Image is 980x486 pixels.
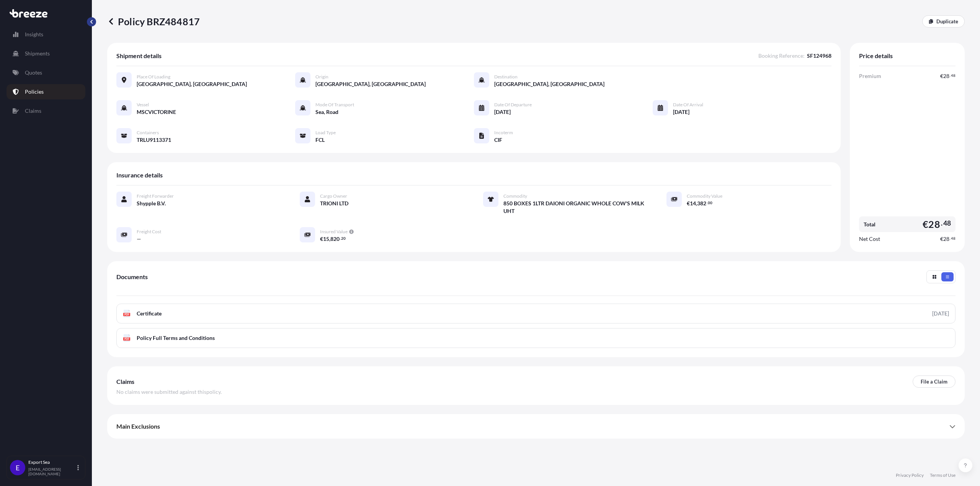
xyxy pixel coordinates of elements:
span: [DATE] [673,108,689,116]
span: [DATE] [494,108,511,116]
p: [EMAIL_ADDRESS][DOMAIN_NAME] [28,467,76,476]
span: MSCVICTORINE [137,108,176,116]
span: TRLU9113371 [137,136,171,144]
p: Policies [25,88,44,96]
span: . [707,202,707,204]
span: [GEOGRAPHIC_DATA], [GEOGRAPHIC_DATA] [494,80,604,88]
span: 820 [330,236,340,242]
span: FCL [315,136,325,144]
p: Quotes [25,69,42,76]
div: [DATE] [932,310,949,317]
span: Documents [116,273,148,281]
span: Sea, Road [315,108,338,116]
a: Duplicate [922,15,965,28]
text: PDF [124,338,129,340]
span: Date of Departure [494,102,532,108]
span: 28 [943,73,949,79]
span: Cargo Owner [320,193,347,199]
span: Booking Reference : [758,52,805,60]
span: , [696,201,697,206]
span: . [941,221,942,226]
span: Place of Loading [137,74,170,80]
span: 28 [943,236,949,242]
span: Certificate [137,310,162,317]
span: Destination [494,74,518,80]
span: 48 [951,237,955,240]
span: . [950,237,951,240]
span: € [940,236,943,242]
p: Claims [25,107,41,115]
span: [GEOGRAPHIC_DATA], [GEOGRAPHIC_DATA] [315,80,426,88]
a: PDFPolicy Full Terms and Conditions [116,328,955,348]
a: File a Claim [913,375,955,388]
p: Policy BRZ484817 [107,15,200,28]
span: , [329,236,330,242]
span: Insurance details [116,171,163,179]
p: Export Sea [28,459,76,465]
span: Load Type [315,130,336,136]
span: Shipment details [116,52,162,60]
span: Premium [859,72,881,80]
span: Mode of Transport [315,102,354,108]
span: TRIONI LTD [320,200,348,207]
span: 48 [943,221,951,226]
span: Commodity [503,193,527,199]
span: CIF [494,136,502,144]
a: Policies [7,84,85,99]
span: Main Exclusions [116,423,160,430]
span: . [950,74,951,77]
span: Incoterm [494,130,513,136]
span: Freight Cost [137,229,161,235]
span: Shypple B.V. [137,200,166,207]
a: Insights [7,27,85,42]
span: 15 [323,236,329,242]
a: Terms of Use [930,472,955,478]
span: E [16,464,20,471]
span: Origin [315,74,328,80]
span: Insured Value [320,229,348,235]
span: SF124968 [807,52,831,60]
p: Insights [25,31,43,38]
span: € [320,236,323,242]
div: Main Exclusions [116,417,955,436]
span: 850 BOXES 1LTR DAIONI ORGANIC WHOLE COW'S MILK UHT [503,200,648,215]
span: . [340,237,341,240]
span: € [923,219,928,229]
span: Date of Arrival [673,102,703,108]
span: Freight Forwarder [137,193,174,199]
a: Claims [7,103,85,119]
p: File a Claim [921,378,947,385]
span: Claims [116,378,134,385]
p: Shipments [25,50,50,57]
a: Privacy Policy [896,472,924,478]
span: Total [864,221,875,228]
span: Commodity Value [687,193,722,199]
text: PDF [124,313,129,316]
span: 28 [928,219,940,229]
a: Quotes [7,65,85,80]
span: No claims were submitted against this policy . [116,388,222,396]
span: 48 [951,74,955,77]
p: Duplicate [936,18,958,25]
a: PDFCertificate[DATE] [116,304,955,323]
span: 382 [697,201,706,206]
span: € [940,73,943,79]
span: Vessel [137,102,149,108]
span: € [687,201,690,206]
span: 20 [341,237,346,240]
span: Price details [859,52,893,60]
a: Shipments [7,46,85,61]
span: [GEOGRAPHIC_DATA], [GEOGRAPHIC_DATA] [137,80,247,88]
span: — [137,235,141,243]
span: Net Cost [859,235,880,243]
span: Policy Full Terms and Conditions [137,334,215,342]
span: 14 [690,201,696,206]
span: 00 [708,202,712,204]
span: Containers [137,130,159,136]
